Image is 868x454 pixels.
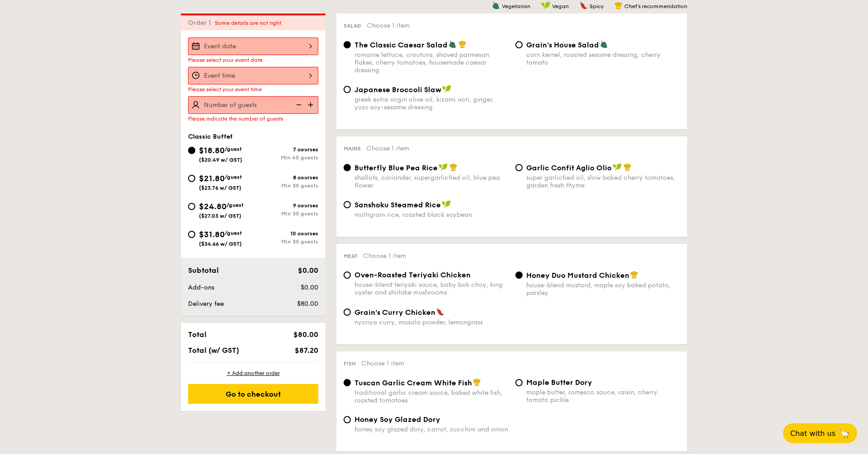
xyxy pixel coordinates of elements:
[515,271,523,279] input: Honey Duo Mustard Chickenhouse-blend mustard, maple soy baked potato, parsley
[515,164,523,171] input: Garlic Confit Aglio Oliosuper garlicfied oil, slow baked cherry tomatoes, garden fresh thyme
[354,96,508,111] div: greek extra virgin olive oil, kizami nori, ginger, yuzu soy-sesame dressing
[253,174,318,181] div: 8 courses
[344,309,351,316] input: Grain's Curry Chickennyonya curry, masala powder, lemongrass
[526,388,680,404] div: maple butter, romesco sauce, raisin, cherry tomato pickle
[473,378,481,386] img: icon-chef-hat.a58ddaea.svg
[305,96,318,113] img: icon-add.58712e84.svg
[354,318,508,326] div: nyonya curry, masala powder, lemongrass
[354,211,508,219] div: multigrain rice, roasted black soybean
[344,164,351,171] input: Butterfly Blue Pea Riceshallots, coriander, supergarlicfied oil, blue pea flower
[515,41,523,48] input: Grain's House Saladcorn kernel, roasted sesame dressing, cherry tomato
[436,308,444,316] img: icon-spicy.37a8142b.svg
[354,308,435,317] span: Grain's Curry Chicken
[354,389,508,404] div: traditional garlic cream sauce, baked white fish, roasted tomatoes
[354,281,508,296] div: house-blend teriyaki sauce, baby bok choy, king oyster and shiitake mushrooms
[783,423,857,443] button: Chat with us🦙
[354,271,471,279] span: Oven-Roasted Teriyaki Chicken
[580,1,588,9] img: icon-spicy.37a8142b.svg
[354,426,508,433] div: honey soy glazed dory, carrot, zucchini and onion
[253,202,318,209] div: 9 courses
[526,164,612,172] span: Garlic Confit Aglio Olio
[188,370,318,377] div: + Add another order
[526,378,592,387] span: Maple Butter Dory
[344,271,351,279] input: Oven-Roasted Teriyaki Chickenhouse-blend teriyaki sauce, baby bok choy, king oyster and shiitake ...
[188,300,224,308] span: Delivery fee
[526,271,629,280] span: Honey Duo Mustard Chicken
[225,146,242,152] span: /guest
[188,384,318,404] div: Go to checkout
[225,174,242,180] span: /guest
[354,164,438,172] span: Butterfly Blue Pea Rice
[526,51,680,66] div: corn kernel, roasted sesame dressing, cherry tomato
[295,346,318,355] span: $87.20
[188,133,233,140] span: Classic Buffet
[188,37,318,55] input: Event date
[448,40,457,48] img: icon-vegetarian.fe4039eb.svg
[253,211,318,217] div: Min 30 guests
[199,213,241,219] span: ($27.03 w/ GST)
[354,85,441,94] span: Japanese Broccoli Slaw
[253,183,318,189] div: Min 30 guests
[253,239,318,245] div: Min 30 guests
[354,41,448,49] span: The Classic Caesar Salad
[630,271,638,279] img: icon-chef-hat.a58ddaea.svg
[624,3,687,9] span: Chef's recommendation
[188,284,214,291] span: Add-ons
[188,86,262,93] span: Please select your event time
[354,379,472,387] span: Tuscan Garlic Cream White Fish
[363,252,406,260] span: Choose 1 item
[344,41,351,48] input: The Classic Caesar Saladromaine lettuce, croutons, shaved parmesan flakes, cherry tomatoes, house...
[344,360,356,367] span: Fish
[199,145,225,155] span: $18.80
[502,3,530,9] span: Vegetarian
[344,416,351,423] input: Honey Soy Glazed Doryhoney soy glazed dory, carrot, zucchini and onion
[600,40,608,48] img: icon-vegetarian.fe4039eb.svg
[541,1,550,9] img: icon-vegan.f8ff3823.svg
[515,379,523,386] input: Maple Butter Dorymaple butter, romesco sauce, raisin, cherry tomato pickle
[442,85,451,93] img: icon-vegan.f8ff3823.svg
[344,201,351,208] input: Sanshoku Steamed Ricemultigrain rice, roasted black soybean
[215,20,281,26] span: Some details are not right
[199,173,225,183] span: $21.80
[188,57,318,63] div: Please select your event date
[439,163,448,171] img: icon-vegan.f8ff3823.svg
[344,253,358,259] span: Meat
[366,145,409,152] span: Choose 1 item
[344,23,361,29] span: Salad
[188,67,318,84] input: Event time
[188,116,318,122] div: Please indicate the number of guests
[253,154,318,161] div: Min 40 guests
[199,201,226,211] span: $24.80
[614,1,623,9] img: icon-chef-hat.a58ddaea.svg
[188,19,215,27] span: Order 1
[354,174,508,189] div: shallots, coriander, supergarlicfied oil, blue pea flower
[253,146,318,153] div: 7 courses
[226,202,244,208] span: /guest
[199,157,242,163] span: ($20.49 w/ GST)
[199,229,225,239] span: $31.80
[188,330,207,339] span: Total
[291,96,305,113] img: icon-reduce.1d2dbef1.svg
[188,231,195,238] input: $31.80/guest($34.66 w/ GST)10 coursesMin 30 guests
[225,230,242,236] span: /guest
[188,203,195,210] input: $24.80/guest($27.03 w/ GST)9 coursesMin 30 guests
[354,415,440,424] span: Honey Soy Glazed Dory
[199,185,241,191] span: ($23.76 w/ GST)
[458,40,467,48] img: icon-chef-hat.a58ddaea.svg
[367,22,410,29] span: Choose 1 item
[361,360,404,367] span: Choose 1 item
[492,1,500,9] img: icon-vegetarian.fe4039eb.svg
[188,175,195,182] input: $21.80/guest($23.76 w/ GST)8 coursesMin 30 guests
[199,241,242,247] span: ($34.66 w/ GST)
[297,300,318,308] span: $80.00
[354,51,508,74] div: romaine lettuce, croutons, shaved parmesan flakes, cherry tomatoes, housemade caesar dressing
[839,428,850,439] span: 🦙
[526,174,680,189] div: super garlicfied oil, slow baked cherry tomatoes, garden fresh thyme
[442,200,451,208] img: icon-vegan.f8ff3823.svg
[449,163,458,171] img: icon-chef-hat.a58ddaea.svg
[344,86,351,93] input: Japanese Broccoli Slawgreek extra virgin olive oil, kizami nori, ginger, yuzu soy-sesame dressing
[188,96,318,114] input: Number of guests
[253,230,318,237] div: 10 courses
[301,284,318,291] span: $0.00
[354,201,441,209] span: Sanshoku Steamed Rice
